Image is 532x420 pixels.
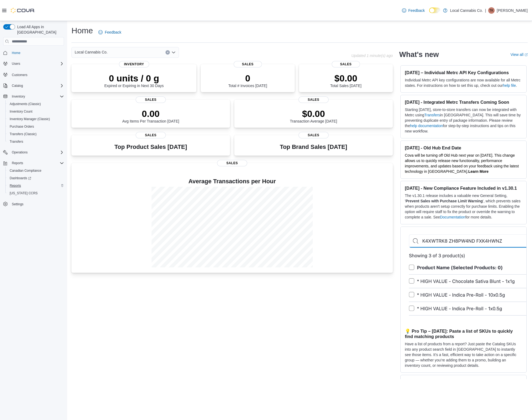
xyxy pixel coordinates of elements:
span: TK [489,7,493,14]
button: Clear input [166,50,170,55]
span: Home [10,49,64,56]
button: Home [1,49,66,57]
a: help file [503,83,516,88]
h3: Top Product Sales [DATE] [114,144,187,150]
h3: [DATE] – Individual Metrc API Key Configurations [405,70,522,75]
span: Inventory Count [8,108,64,115]
button: Catalog [10,82,25,89]
h3: [DATE] - Old Hub End Date [405,145,522,150]
p: Local Cannabis Co. [450,7,483,14]
a: Inventory Manager (Classic) [8,116,52,122]
span: Operations [10,149,64,156]
span: Washington CCRS [8,190,64,196]
a: Dashboards [8,175,33,181]
p: The v1.30.1 release includes a valuable new General Setting, ' ', which prevents sales when produ... [405,193,522,220]
p: [PERSON_NAME] [497,7,528,14]
strong: Prevent Sales with Purchase Limit Warning [405,199,483,203]
span: Reports [12,161,23,165]
a: Learn More [468,169,488,174]
a: Transfers [8,138,25,145]
h3: 💡 Pro Tip – [DATE]: Paste a list of SKUs to quickly find matching products [405,328,522,339]
a: Settings [10,201,26,207]
span: Catalog [10,82,64,89]
a: help documentation [410,124,443,128]
button: Reports [1,159,66,167]
button: Settings [1,200,66,208]
span: Dashboards [8,175,64,181]
span: Transfers [10,139,23,144]
button: Purchase Orders [5,123,66,130]
nav: Complex example [3,47,64,222]
div: Expired or Expiring in Next 30 Days [104,73,164,88]
p: Starting [DATE], store-to-store transfers can now be integrated with Metrc using in [GEOGRAPHIC_D... [405,107,522,134]
span: Dashboards [10,176,31,180]
span: Adjustments (Classic) [8,101,64,107]
a: Feedback [96,27,123,38]
span: Sales [234,61,262,67]
span: [US_STATE] CCRS [10,191,38,195]
p: Have a list of products from a report? Just paste the Catalog SKUs into any product search field ... [405,341,522,368]
span: Sales [136,96,166,103]
span: Dark Mode [429,13,429,13]
a: Adjustments (Classic) [8,101,43,107]
span: Customers [10,71,64,78]
span: Feedback [105,30,121,35]
span: Reports [8,182,64,189]
button: Reports [5,182,66,189]
p: 0 units / 0 g [104,73,164,84]
span: Users [10,60,64,67]
button: Operations [1,149,66,156]
p: | [485,7,486,14]
span: Canadian Compliance [10,168,41,173]
a: Purchase Orders [8,123,36,130]
h4: Average Transactions per Hour [76,178,389,185]
button: Customers [1,71,66,78]
a: Reports [8,182,23,189]
span: Sales [217,160,247,166]
a: Inventory Count [8,108,35,115]
button: [US_STATE] CCRS [5,189,66,197]
span: Inventory Manager (Classic) [10,117,50,121]
h3: [DATE] - New Compliance Feature Included in v1.30.1 [405,185,522,191]
span: Customers [12,73,27,77]
input: Dark Mode [429,8,440,13]
h3: [DATE] - Integrated Metrc Transfers Coming Soon [405,99,522,105]
span: Inventory [12,94,25,99]
button: Transfers [5,138,66,145]
span: Purchase Orders [10,124,34,129]
button: Inventory Manager (Classic) [5,115,66,123]
div: Tim Kaye [488,7,495,14]
button: Inventory [1,93,66,100]
span: Transfers [8,138,64,145]
p: Updated 1 minute(s) ago [351,53,393,58]
button: Inventory [10,93,27,100]
span: Reports [10,184,21,188]
a: Canadian Compliance [8,167,44,174]
button: Inventory Count [5,108,66,115]
span: Inventory [119,61,149,67]
div: Total # Invoices [DATE] [228,73,267,88]
span: Sales [332,61,360,67]
p: 0.00 [122,108,179,119]
img: Cova [11,8,35,13]
span: Adjustments (Classic) [10,102,41,106]
p: Individual Metrc API key configurations are now available for all Metrc states. For instructions ... [405,77,522,88]
div: Total Sales [DATE] [330,73,361,88]
h2: What's new [399,50,439,59]
span: Sales [136,132,166,138]
span: Inventory [10,93,64,100]
span: Sales [299,96,329,103]
button: Open list of options [171,50,176,55]
button: Users [10,60,22,67]
span: Feedback [408,8,425,13]
button: Adjustments (Classic) [5,100,66,108]
span: Inventory Count [10,109,33,114]
a: [US_STATE] CCRS [8,190,40,196]
span: Reports [10,160,64,166]
p: 0 [228,73,267,84]
svg: External link [524,53,528,56]
span: Purchase Orders [8,123,64,130]
span: Settings [12,202,23,206]
button: Users [1,60,66,67]
a: View allExternal link [511,52,528,57]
